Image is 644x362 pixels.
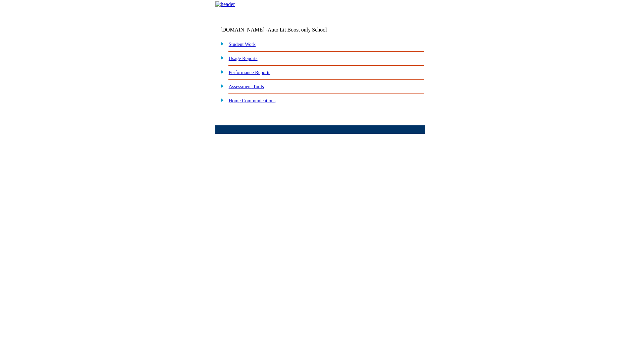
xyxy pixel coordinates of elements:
[229,98,276,103] a: Home Communications
[217,41,224,47] img: plus.gif
[229,70,270,75] a: Performance Reports
[268,27,327,33] nobr: Auto Lit Boost only School
[217,69,224,75] img: plus.gif
[217,55,224,61] img: plus.gif
[229,56,258,61] a: Usage Reports
[229,84,264,89] a: Assessment Tools
[229,42,256,47] a: Student Work
[220,27,344,33] td: [DOMAIN_NAME] -
[215,1,235,7] img: header
[217,83,224,89] img: plus.gif
[217,97,224,103] img: plus.gif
